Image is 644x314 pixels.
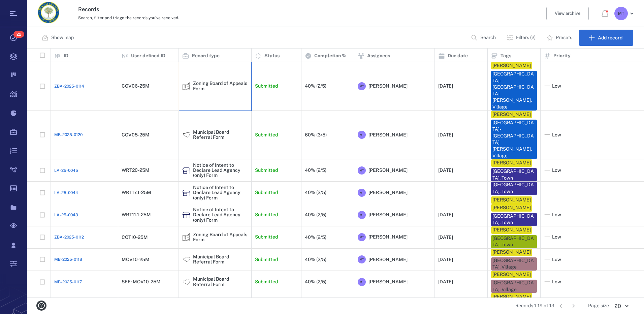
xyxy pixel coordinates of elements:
img: icon Municipal Board Referral Form [182,278,190,286]
span: Low [552,256,561,263]
p: Submitted [255,234,278,241]
img: icon Municipal Board Referral Form [182,131,190,139]
div: [GEOGRAPHIC_DATA], Town [492,182,536,195]
nav: pagination navigation [554,301,580,311]
div: 40% (2/5) [305,168,326,173]
div: 40% (2/5) [305,212,326,217]
p: Due date [448,53,468,59]
p: Submitted [255,167,278,174]
div: [GEOGRAPHIC_DATA], Town [492,168,536,181]
p: Show map [51,34,74,41]
div: COV06-25M [122,84,150,89]
span: [PERSON_NAME] [368,189,408,196]
p: Submitted [255,256,278,263]
div: M T [358,82,366,90]
span: [PERSON_NAME] [368,212,408,218]
div: 60% (3/5) [305,132,327,137]
p: Status [264,53,280,59]
div: Zoning Board of Appeals Form [193,232,248,243]
div: [DATE] [438,212,453,217]
span: [PERSON_NAME] [368,256,408,263]
p: Presets [556,34,572,41]
img: icon Zoning Board of Appeals Form [182,82,190,90]
button: View archive [546,7,589,20]
div: [DATE] [438,279,453,284]
button: Filters (2) [503,30,541,46]
p: Submitted [255,132,278,138]
button: Search [467,30,501,46]
div: Municipal Board Referral Form [193,254,248,265]
div: [GEOGRAPHIC_DATA], Town [492,235,536,248]
div: [DATE] [438,132,453,137]
span: Page size [588,303,609,309]
div: [DATE] [438,257,453,262]
div: Zoning Board of Appeals Form [182,233,190,241]
div: COV05-25M [122,132,150,137]
p: Record type [192,53,220,59]
span: Low [552,167,561,174]
img: icon Zoning Board of Appeals Form [182,233,190,241]
div: [PERSON_NAME] [492,111,531,118]
p: Completion % [314,53,346,59]
img: Orange County Planning Department logo [38,2,59,23]
div: Notice of Intent to Declare Lead Agency (only) Form [182,166,190,175]
p: ID [64,53,68,59]
p: Search [480,34,496,41]
div: Notice of Intent to Declare Lead Agency (only) Form [193,185,248,200]
div: 40% (2/5) [305,84,326,89]
span: Records 1-19 of 19 [515,303,554,309]
a: LA-25-0043 [54,212,78,218]
span: MB-2025-0117 [54,279,82,285]
p: Filters (2) [516,34,536,41]
p: Submitted [255,189,278,196]
a: MB-2025-0120 [54,132,83,138]
div: Municipal Board Referral Form [182,131,190,139]
div: M T [358,211,366,219]
button: MT [614,7,636,20]
div: WRT11.1-25M [122,212,151,217]
div: M T [358,189,366,197]
p: Priority [553,53,571,59]
button: Presets [542,30,578,46]
p: Assignees [367,53,390,59]
div: [PERSON_NAME] [492,249,531,256]
div: [PERSON_NAME] [492,227,531,233]
div: 40% (2/5) [305,190,326,195]
div: [PERSON_NAME] [492,205,531,211]
a: Go home [38,2,59,26]
span: Low [552,279,561,285]
span: Help [15,5,29,11]
div: Notice of Intent to Declare Lead Agency (only) Form [193,207,248,223]
div: Zoning Board of Appeals Form [182,82,190,90]
span: [PERSON_NAME] [368,83,408,90]
button: help [34,298,49,313]
div: M T [358,255,366,263]
img: icon Municipal Board Referral Form [182,255,190,263]
div: [PERSON_NAME] [492,62,531,69]
div: WRT17.1-25M [122,190,151,195]
span: Low [552,234,561,241]
a: ZBA-2025-0112 [54,234,84,240]
a: LA-25-0045 [54,167,78,174]
div: Notice of Intent to Declare Lead Agency (only) Form [193,163,248,178]
div: [DATE] [438,168,453,173]
div: M T [358,233,366,241]
div: M T [358,131,366,139]
span: [PERSON_NAME] [368,279,408,285]
span: Low [552,132,561,138]
p: User defined ID [131,53,165,59]
div: [PERSON_NAME] [492,197,531,203]
button: Show map [38,30,79,46]
div: MOV10-25M [122,257,150,262]
div: [GEOGRAPHIC_DATA], Town [492,213,536,226]
div: [PERSON_NAME] [492,160,531,166]
a: ZBA-2025-0114 [54,83,84,89]
a: LA-25-0044 [54,190,78,196]
div: SEE: MOV10-25M [122,279,161,284]
div: WRT20-25M [122,168,150,173]
div: [DATE] [438,235,453,240]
